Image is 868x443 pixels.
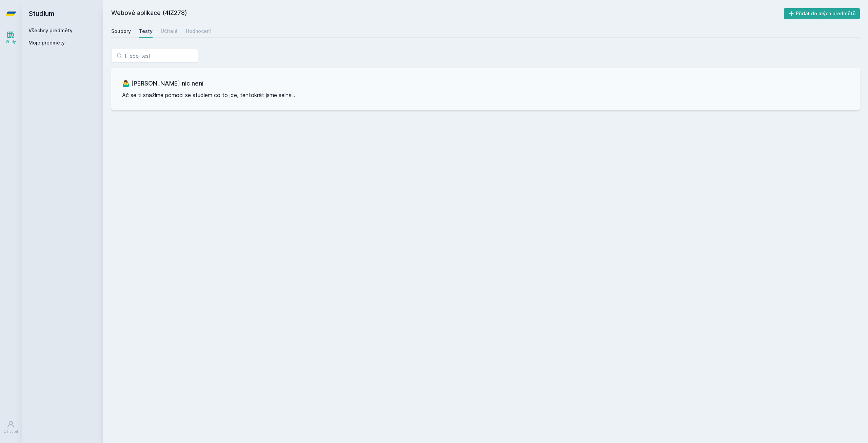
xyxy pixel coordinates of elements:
[784,8,860,19] button: Přidat do mých předmětů
[6,39,16,44] div: Study
[186,24,211,38] a: Hodnocení
[186,28,211,35] div: Hodnocení
[122,79,849,88] h3: 🤷‍♂️ [PERSON_NAME] nic není
[161,24,178,38] a: Učitelé
[1,27,20,48] a: Study
[28,27,73,33] a: Všechny předměty
[111,49,198,62] input: Hledej test
[111,8,784,19] h2: Webové aplikace (4IZ278)
[139,24,153,38] a: Testy
[139,28,153,35] div: Testy
[122,91,849,99] p: Ač se ti snažíme pomoci se studiem co to jde, tentokrát jsme selhali.
[111,24,131,38] a: Soubory
[1,417,20,438] a: Uživatel
[111,28,131,35] div: Soubory
[161,28,178,35] div: Učitelé
[28,39,65,46] span: Moje předměty
[4,429,18,434] div: Uživatel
